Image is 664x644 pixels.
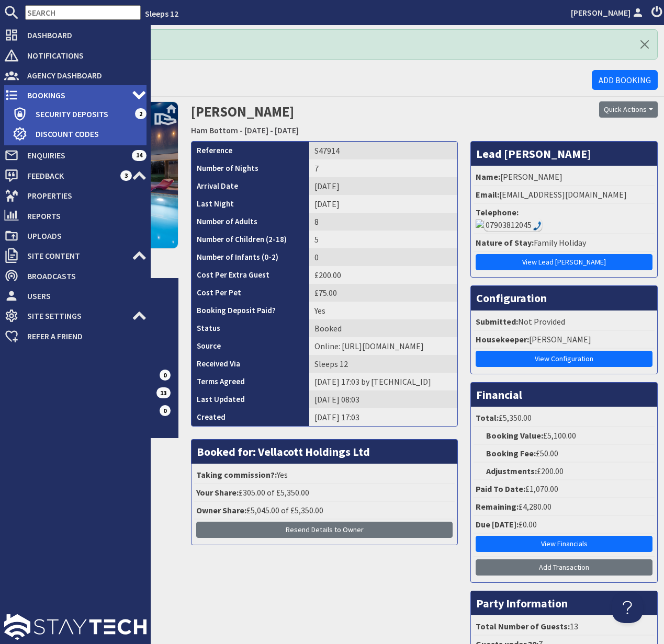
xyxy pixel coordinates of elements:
[196,469,277,480] strong: Taking commission?:
[196,522,453,538] button: Resend Details to Owner
[474,234,655,252] li: Family Holiday
[192,390,309,408] th: Last Updated
[474,618,655,636] li: 13
[476,207,519,217] strong: Telephone:
[191,125,238,135] a: Ham Bottom
[476,501,519,512] strong: Remaining:
[309,195,458,213] td: [DATE]
[486,448,536,458] strong: Booking Fee:
[309,159,458,177] td: 7
[120,170,132,181] span: 3
[4,27,147,43] a: Dashboard
[13,125,147,142] a: Discount Codes
[476,189,499,200] strong: Email:
[4,87,147,103] a: Bookings
[19,187,147,204] span: Properties
[132,150,147,160] span: 14
[19,328,147,344] span: Refer a Friend
[4,614,147,640] img: staytech_l_w-4e588a39d9fa60e82540d7cfac8cfe4b7147e857d3e8dbdfbd41c59d52db0ec4.svg
[192,266,309,284] th: Cost Per Extra Guest
[309,302,458,319] td: Yes
[19,27,147,43] span: Dashboard
[486,430,543,441] strong: Booking Value:
[476,316,518,327] strong: Submitted:
[4,147,147,164] a: Enquiries 14
[192,177,309,195] th: Arrival Date
[192,284,309,302] th: Cost Per Pet
[191,101,498,139] h2: [PERSON_NAME]
[309,390,458,408] td: [DATE] 08:03
[476,254,652,270] a: View Lead [PERSON_NAME]
[309,373,458,390] td: [DATE] 17:03 by [TECHNICAL_ID]
[474,409,655,427] li: £5,350.00
[474,463,655,480] li: £200.00
[476,334,529,344] strong: Housekeeper:
[4,287,147,304] a: Users
[476,171,500,182] strong: Name:
[4,247,147,264] a: Site Content
[19,247,132,264] span: Site Content
[309,177,458,195] td: [DATE]
[599,101,658,118] button: Quick Actions
[19,227,147,244] span: Uploads
[19,47,147,64] span: Notifications
[471,591,657,615] h3: Party Information
[240,125,243,135] span: -
[309,284,458,302] td: £75.00
[4,47,147,64] a: Notifications
[192,159,309,177] th: Number of Nights
[160,405,171,416] span: 0
[309,266,458,284] td: £200.00
[192,319,309,337] th: Status
[476,559,652,576] a: Add Transaction
[309,319,458,337] td: Booked
[476,220,484,228] img: Makecall16.png
[476,218,652,231] div: 07903812045
[533,221,542,231] img: hfpfyWBK5wQHBAGPgDf9c6qAYOxxMAAAAASUVORK5CYII=
[4,167,147,184] a: Feedback 3
[309,213,458,231] td: 8
[571,6,645,19] a: [PERSON_NAME]
[474,516,655,534] li: £0.00
[476,412,499,423] strong: Total:
[19,147,132,164] span: Enquiries
[156,387,171,398] span: 13
[196,505,246,515] strong: Owner Share:
[194,466,455,484] li: Yes
[4,67,147,84] a: Agency Dashboard
[135,108,147,119] span: 2
[196,487,239,498] strong: Your Share:
[4,307,147,324] a: Site Settings
[471,383,657,407] h3: Financial
[194,502,455,520] li: £5,045.00 of £5,350.00
[192,337,309,355] th: Source
[474,168,655,186] li: [PERSON_NAME]
[471,286,657,310] h3: Configuration
[19,268,147,284] span: Broadcasts
[4,227,147,244] a: Uploads
[474,331,655,349] li: [PERSON_NAME]
[19,167,120,184] span: Feedback
[474,445,655,463] li: £50.00
[474,427,655,445] li: £5,100.00
[27,125,147,142] span: Discount Codes
[309,248,458,266] td: 0
[309,231,458,248] td: 5
[476,519,519,530] strong: Due [DATE]:
[19,208,147,224] span: Reports
[476,351,652,367] a: View Configuration
[4,208,147,224] a: Reports
[476,621,570,631] strong: Total Number of Guests:
[192,302,309,319] th: Booking Deposit Paid?
[474,498,655,516] li: £4,280.00
[592,70,658,90] a: Add Booking
[474,313,655,331] li: Not Provided
[486,466,537,476] strong: Adjustments:
[4,187,147,204] a: Properties
[192,142,309,159] th: Reference
[192,231,309,248] th: Number of Children (2-18)
[474,186,655,204] li: [EMAIL_ADDRESS][DOMAIN_NAME]
[612,592,643,623] iframe: Toggle Customer Support
[309,408,458,426] td: [DATE] 17:03
[19,287,147,304] span: Users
